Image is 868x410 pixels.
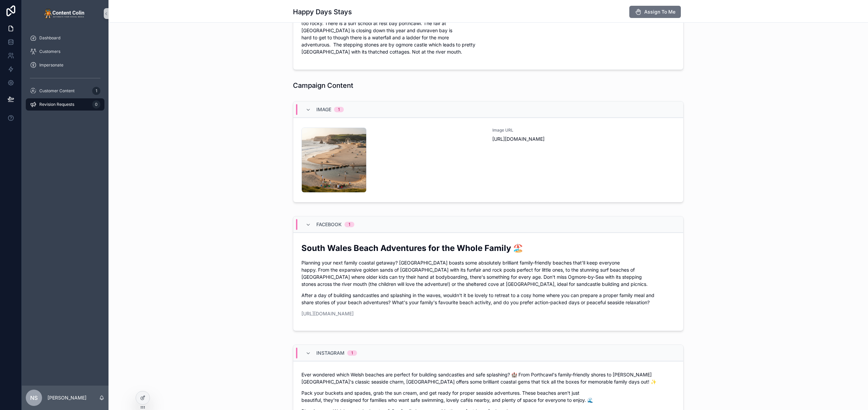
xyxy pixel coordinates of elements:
[44,8,86,19] img: App logo
[492,136,675,142] span: [URL][DOMAIN_NAME]
[492,128,675,133] span: Image URL
[26,45,104,58] a: Customers
[293,81,353,90] h1: Campaign Content
[301,292,675,306] p: After a day of building sandcastles and splashing in the waves, wouldn't it be lovely to retreat ...
[39,102,74,107] span: Revision Requests
[629,6,681,18] button: Assign To Me
[26,32,104,44] a: Dashboard
[293,118,683,202] a: Image URL[URL][DOMAIN_NAME]
[316,106,331,113] span: Image
[316,350,344,356] span: Instagram
[301,311,354,316] a: [URL][DOMAIN_NAME]
[301,371,675,385] p: Ever wondered which Welsh beaches are perfect for building sandcastles and safe splashing? 🏰 From...
[39,88,75,94] span: Customer Content
[26,98,104,111] a: Revision Requests0
[47,394,86,401] p: [PERSON_NAME]
[644,8,675,15] span: Assign To Me
[26,59,104,71] a: Impersonate
[92,87,100,95] div: 1
[316,221,342,228] span: Facebook
[349,222,350,227] div: 1
[338,107,340,112] div: 1
[39,35,60,41] span: Dashboard
[301,13,486,55] p: There is no body boarding in [GEOGRAPHIC_DATA] or ogmore it's too rocky. There is a surf school a...
[351,350,353,356] div: 1
[301,389,675,404] p: Pack your buckets and spades, grab the sun cream, and get ready for proper seaside adventures. Th...
[301,242,675,254] h2: South Wales Beach Adventures for the Whole Family 🏖️
[30,394,38,402] span: NS
[39,62,63,68] span: Impersonate
[22,27,108,119] div: scrollable content
[92,100,100,109] div: 0
[293,7,352,17] h1: Happy Days Stays
[26,85,104,97] a: Customer Content1
[39,49,60,54] span: Customers
[293,233,683,331] a: South Wales Beach Adventures for the Whole Family 🏖️Planning your next family coastal getaway? [G...
[301,259,675,288] p: Planning your next family coastal getaway? [GEOGRAPHIC_DATA] boasts some absolutely brilliant fam...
